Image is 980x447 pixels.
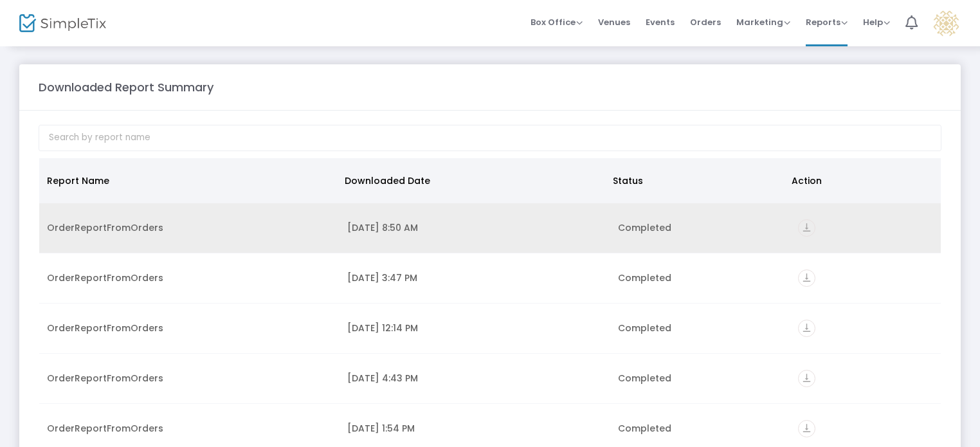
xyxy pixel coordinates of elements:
span: Marketing [736,16,790,28]
div: 9/2/2025 4:43 PM [347,372,603,385]
span: Events [646,6,675,39]
div: https://go.SimpleTix.com/39c0u [798,269,933,287]
div: OrderReportFromOrders [47,372,332,385]
i: vertical_align_bottom [798,420,815,437]
div: OrderReportFromOrders [47,422,332,435]
i: vertical_align_bottom [798,320,815,337]
div: Completed [618,422,783,435]
input: Search by report name [39,125,941,151]
div: 9/16/2025 3:47 PM [347,271,603,284]
a: vertical_align_bottom [798,424,815,437]
a: vertical_align_bottom [798,223,815,236]
div: Completed [618,372,783,385]
i: vertical_align_bottom [798,370,815,387]
div: OrderReportFromOrders [47,221,332,234]
div: Completed [618,322,783,334]
span: Help [863,16,890,28]
div: OrderReportFromOrders [47,322,332,334]
th: Status [605,158,784,203]
span: Venues [598,6,630,39]
m-panel-title: Downloaded Report Summary [39,78,213,96]
i: vertical_align_bottom [798,219,815,237]
div: OrderReportFromOrders [47,271,332,284]
th: Report Name [39,158,337,203]
i: vertical_align_bottom [798,269,815,287]
span: Orders [690,6,721,39]
div: https://go.SimpleTix.com/3q324 [798,320,933,337]
th: Action [784,158,933,203]
div: Completed [618,271,783,284]
th: Downloaded Date [337,158,605,203]
div: 8/29/2025 1:54 PM [347,422,603,435]
div: 9/17/2025 8:50 AM [347,221,603,234]
a: vertical_align_bottom [798,324,815,336]
span: Box Office [531,16,583,28]
span: Reports [806,16,848,28]
a: vertical_align_bottom [798,374,815,387]
a: vertical_align_bottom [798,273,815,286]
div: 9/16/2025 12:14 PM [347,322,603,334]
div: Completed [618,221,783,234]
div: https://go.SimpleTix.com/o3gy9 [798,370,933,387]
div: https://go.SimpleTix.com/2wqhw [798,219,933,237]
div: https://go.SimpleTix.com/mxmbc [798,420,933,437]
